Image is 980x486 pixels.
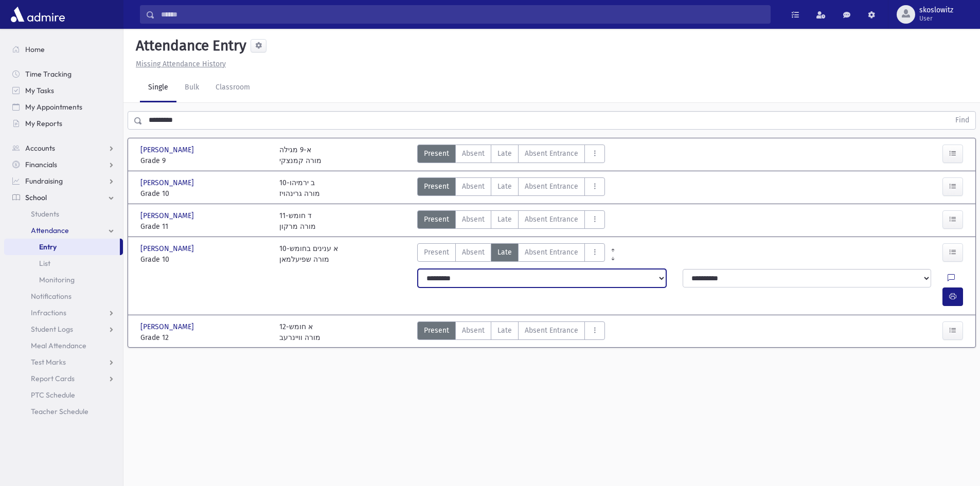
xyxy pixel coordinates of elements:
[279,243,338,265] div: 10-א ענינים בחומש מורה שפיעלמאן
[497,181,512,192] span: Late
[132,37,246,55] h5: Attendance Entry
[31,407,88,416] span: Teacher Schedule
[525,214,578,225] span: Absent Entrance
[4,99,123,115] a: My Appointments
[4,370,123,387] a: Report Cards
[4,321,123,337] a: Student Logs
[155,5,770,24] input: Search
[4,115,123,132] a: My Reports
[417,243,605,265] div: AttTypes
[25,102,82,112] span: My Appointments
[25,160,57,169] span: Financials
[140,210,196,221] span: [PERSON_NAME]
[31,325,73,334] span: Student Logs
[207,74,258,102] a: Classroom
[136,60,226,68] u: Missing Attendance History
[31,308,66,317] span: Infractions
[424,148,449,159] span: Present
[525,325,578,336] span: Absent Entrance
[25,45,45,54] span: Home
[4,222,123,239] a: Attendance
[4,288,123,304] a: Notifications
[4,173,123,189] a: Fundraising
[919,6,953,14] span: skoslowitz
[140,145,196,155] span: [PERSON_NAME]
[25,176,63,186] span: Fundraising
[25,69,72,79] span: Time Tracking
[462,325,485,336] span: Absent
[25,193,47,202] span: School
[424,181,449,192] span: Present
[140,221,269,232] span: Grade 11
[8,4,67,25] img: AdmirePro
[31,209,59,219] span: Students
[25,119,62,128] span: My Reports
[497,148,512,159] span: Late
[140,155,269,166] span: Grade 9
[949,112,975,129] button: Find
[4,82,123,99] a: My Tasks
[31,374,75,383] span: Report Cards
[31,226,69,235] span: Attendance
[4,255,123,272] a: List
[417,145,605,166] div: AttTypes
[4,239,120,255] a: Entry
[424,325,449,336] span: Present
[132,60,226,68] a: Missing Attendance History
[462,148,485,159] span: Absent
[39,275,75,284] span: Monitoring
[525,247,578,258] span: Absent Entrance
[140,243,196,254] span: [PERSON_NAME]
[4,337,123,354] a: Meal Attendance
[140,332,269,343] span: Grade 12
[25,86,54,95] span: My Tasks
[140,321,196,332] span: [PERSON_NAME]
[31,292,72,301] span: Notifications
[140,177,196,188] span: [PERSON_NAME]
[462,247,485,258] span: Absent
[4,206,123,222] a: Students
[525,181,578,192] span: Absent Entrance
[4,387,123,403] a: PTC Schedule
[279,321,320,343] div: 12-א חומש מורה וויינרעב
[4,41,123,58] a: Home
[417,210,605,232] div: AttTypes
[497,247,512,258] span: Late
[4,189,123,206] a: School
[462,181,485,192] span: Absent
[424,247,449,258] span: Present
[525,148,578,159] span: Absent Entrance
[279,177,320,199] div: 10-ב ירמיהו מורה גרינהויז
[176,74,207,102] a: Bulk
[4,156,123,173] a: Financials
[140,74,176,102] a: Single
[497,214,512,225] span: Late
[462,214,485,225] span: Absent
[497,325,512,336] span: Late
[4,304,123,321] a: Infractions
[417,177,605,199] div: AttTypes
[140,254,269,265] span: Grade 10
[424,214,449,225] span: Present
[417,321,605,343] div: AttTypes
[4,354,123,370] a: Test Marks
[25,143,55,153] span: Accounts
[4,66,123,82] a: Time Tracking
[140,188,269,199] span: Grade 10
[4,403,123,420] a: Teacher Schedule
[31,357,66,367] span: Test Marks
[39,259,50,268] span: List
[279,210,316,232] div: 11-ד חומש מורה מרקון
[31,390,75,400] span: PTC Schedule
[39,242,57,251] span: Entry
[31,341,86,350] span: Meal Attendance
[279,145,322,166] div: א-9 מגילה מורה קמנצקי
[4,272,123,288] a: Monitoring
[4,140,123,156] a: Accounts
[919,14,953,23] span: User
